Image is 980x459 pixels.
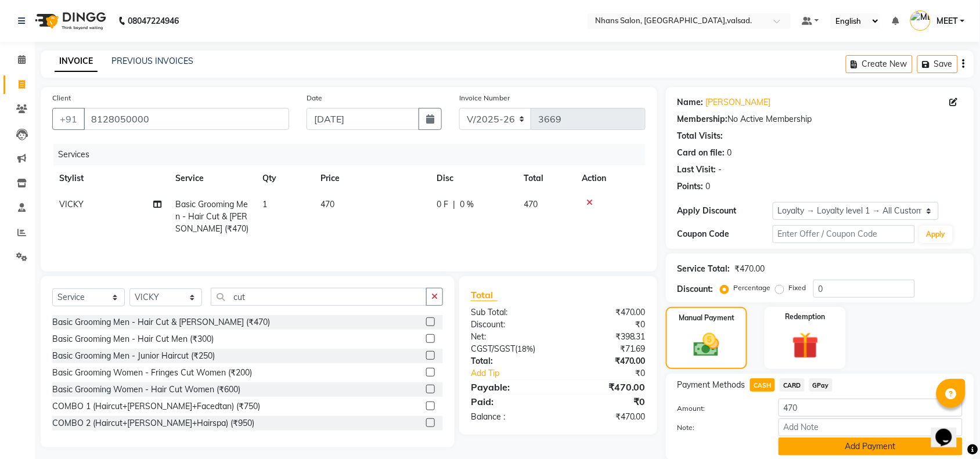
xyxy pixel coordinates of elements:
span: Total [471,289,498,301]
div: Balance : [462,411,559,423]
span: MEET [936,15,958,27]
span: 1 [262,199,267,209]
input: Enter Offer / Coupon Code [773,225,915,243]
div: - [719,164,722,176]
div: Discount: [462,319,559,331]
div: Card on file: [678,147,725,159]
div: ₹398.31 [558,331,654,343]
div: Apply Discount [678,205,773,217]
div: ₹71.69 [558,343,654,355]
span: Basic Grooming Men - Hair Cut & [PERSON_NAME] (₹470) [175,199,248,234]
button: Save [917,55,958,73]
a: Add Tip [462,367,574,380]
button: Apply [920,226,953,243]
div: Coupon Code [678,228,773,240]
div: ₹0 [558,395,654,409]
th: Service [168,165,255,191]
div: Basic Grooming Women - Fringes Cut Women (₹200) [52,367,252,379]
div: ₹0 [574,367,654,380]
div: Services [53,144,654,165]
label: Manual Payment [679,313,734,323]
label: Client [52,93,71,103]
div: ₹470.00 [558,380,654,394]
label: Note: [669,422,770,433]
div: COMBO 2 (Haircut+[PERSON_NAME]+Hairspa) (₹950) [52,417,254,429]
th: Price [314,165,430,191]
span: CGST/SGST [471,344,515,354]
div: Name: [678,96,704,109]
a: PREVIOUS INVOICES [111,56,193,66]
span: 470 [320,199,334,209]
div: Membership: [678,113,728,125]
img: _cash.svg [686,330,727,360]
img: _gift.svg [784,329,827,362]
th: Total [517,165,575,191]
span: 0 % [460,198,474,211]
b: 08047224946 [128,5,179,37]
div: Service Total: [678,263,730,275]
div: Total Visits: [678,130,723,142]
div: Total: [462,355,559,367]
th: Qty [255,165,314,191]
span: 470 [524,199,538,209]
div: 0 [727,147,732,159]
span: CASH [750,378,775,392]
iframe: chat widget [931,413,968,447]
div: ₹470.00 [558,306,654,319]
label: Amount: [669,403,770,414]
label: Date [307,93,322,103]
div: Net: [462,331,559,343]
th: Disc [430,165,517,191]
div: ₹0 [558,319,654,331]
input: Search by Name/Mobile/Email/Code [84,108,289,130]
label: Percentage [734,283,771,293]
span: | [453,198,455,211]
div: Payable: [462,380,559,394]
th: Action [575,165,646,191]
div: COMBO 1 (Haircut+[PERSON_NAME]+Facedtan) (₹750) [52,400,260,413]
div: Sub Total: [462,306,559,319]
label: Redemption [786,312,826,322]
span: Payment Methods [678,379,745,391]
div: No Active Membership [678,113,963,125]
input: Amount [779,399,963,417]
span: 0 F [437,198,448,211]
th: Stylist [52,165,168,191]
div: Basic Grooming Men - Junior Haircut (₹250) [52,350,215,362]
div: ₹470.00 [558,411,654,423]
div: Basic Grooming Men - Hair Cut & [PERSON_NAME] (₹470) [52,316,270,328]
span: 18% [517,344,533,353]
span: CARD [780,378,805,392]
div: ₹470.00 [735,263,765,275]
div: Paid: [462,395,559,409]
button: Add Payment [779,438,963,456]
a: INVOICE [55,51,98,72]
div: Last Visit: [678,164,716,176]
a: [PERSON_NAME] [706,96,771,109]
img: MEET [910,10,931,31]
label: Invoice Number [459,93,510,103]
img: logo [30,5,109,37]
button: +91 [52,108,85,130]
span: VICKY [59,199,84,209]
input: Search or Scan [211,288,427,306]
div: ( ) [462,343,559,355]
div: Basic Grooming Men - Hair Cut Men (₹300) [52,333,214,345]
div: Points: [678,180,704,193]
div: 0 [706,180,711,193]
div: ₹470.00 [558,355,654,367]
button: Create New [846,55,913,73]
div: Basic Grooming Women - Hair Cut Women (₹600) [52,384,240,396]
label: Fixed [789,283,806,293]
input: Add Note [779,418,963,436]
div: Discount: [678,283,714,295]
span: GPay [809,378,833,392]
